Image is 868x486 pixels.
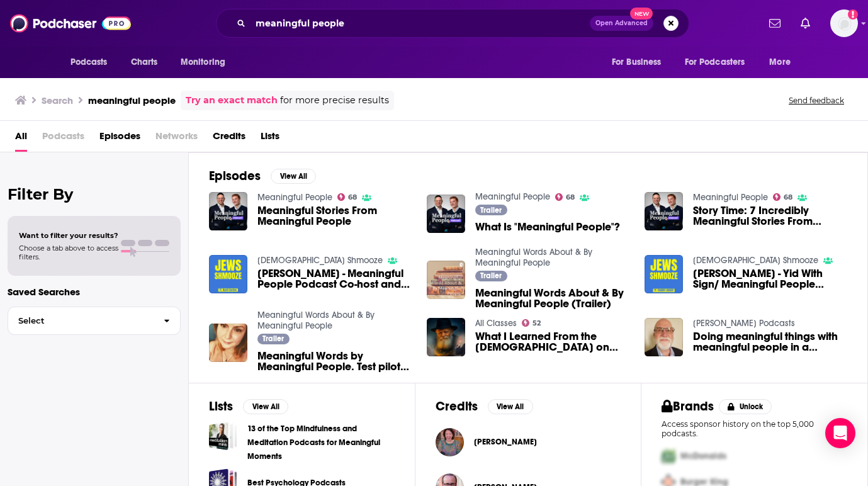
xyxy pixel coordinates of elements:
[257,268,412,290] a: Nachi Gordon - Meaningful People Podcast Co-host and Meaningful Minute Founder & CEO
[612,54,662,71] span: For Business
[427,318,465,356] img: What I Learned From the Rebbe on How to Impact People - Meaningful People Interview With Rabbi YY
[645,255,683,293] img: Yaakov Langer - Yid With Sign/ Meaningful People Podcast co-host
[262,335,284,342] span: Trailer
[693,205,847,227] a: Story Time: 7 Incredibly Meaningful Stories From Meaningful People
[209,422,237,450] a: 13 of the Top Mindfulness and Meditation Podcasts for Meaningful Moments
[155,126,198,152] span: Networks
[603,50,677,74] button: open menu
[62,50,124,74] button: open menu
[8,307,181,335] button: Select
[19,231,118,240] span: Want to filter your results?
[830,9,858,37] button: Show profile menu
[662,419,847,438] p: Access sponsor history on the top 5,000 podcasts.
[123,50,166,74] a: Charts
[719,399,772,414] button: Unlock
[42,126,84,152] span: Podcasts
[796,13,815,34] a: Show notifications dropdown
[348,195,357,200] span: 68
[533,320,541,326] span: 52
[825,418,855,448] div: Open Intercom Messenger
[475,331,629,353] span: What I Learned From the [DEMOGRAPHIC_DATA] on How to Impact People - Meaningful People Interview ...
[209,324,247,362] img: Meaningful Words by Meaningful People. Test pilot: “Nelson Mandela, In His Own Words...”
[474,437,537,447] a: Susan Ní Chriodain
[830,9,858,37] span: Logged in as jillgoldstein
[257,205,412,227] a: Meaningful Stories From Meaningful People
[427,195,465,233] img: What Is "Meaningful People"?
[685,54,745,71] span: For Podcasters
[257,351,412,372] a: Meaningful Words by Meaningful People. Test pilot: “Nelson Mandela, In His Own Words...”
[19,244,118,261] span: Choose a tab above to access filters.
[216,9,689,38] div: Search podcasts, credits, & more...
[693,192,768,203] a: Meaningful People
[590,16,653,31] button: Open AdvancedNew
[830,9,858,37] img: User Profile
[693,255,818,266] a: Jews Shmooze
[475,331,629,353] a: What I Learned From the Rebbe on How to Impact People - Meaningful People Interview With Rabbi YY
[251,13,590,33] input: Search podcasts, credits, & more...
[15,126,27,152] a: All
[243,399,288,414] button: View All
[630,8,653,20] span: New
[88,94,176,106] h3: meaningful people
[784,195,792,200] span: 68
[475,191,550,202] a: Meaningful People
[42,94,73,106] h3: Search
[475,222,620,232] a: What Is "Meaningful People"?
[693,318,795,329] a: Ian Berry's Podcasts
[662,398,714,414] h2: Brands
[257,351,412,372] span: Meaningful Words by Meaningful People. Test pilot: “[PERSON_NAME], In His Own Words...”
[8,185,181,203] h2: Filter By
[555,193,575,201] a: 68
[522,319,541,327] a: 52
[436,398,478,414] h2: Credits
[257,310,375,331] a: Meaningful Words About & By Meaningful People
[261,126,279,152] a: Lists
[209,255,247,293] img: Nachi Gordon - Meaningful People Podcast Co-host and Meaningful Minute Founder & CEO
[475,247,592,268] a: Meaningful Words About & By Meaningful People
[172,50,242,74] button: open menu
[8,317,154,325] span: Select
[209,168,261,184] h2: Episodes
[595,20,648,26] span: Open Advanced
[764,13,786,34] a: Show notifications dropdown
[209,168,316,184] a: EpisodesView All
[427,261,465,299] img: Meaningful Words About & By Meaningful People (Trailer)
[474,437,537,447] span: [PERSON_NAME]
[566,195,575,200] span: 68
[213,126,245,152] a: Credits
[247,422,395,463] a: 13 of the Top Mindfulness and Meditation Podcasts for Meaningful Moments
[848,9,858,20] svg: Add a profile image
[257,268,412,290] span: [PERSON_NAME] - Meaningful People Podcast Co-host and Meaningful Minute Founder & CEO
[271,169,316,184] button: View All
[693,268,847,290] a: Yaakov Langer - Yid With Sign/ Meaningful People Podcast co-host
[645,192,683,230] img: Story Time: 7 Incredibly Meaningful Stories From Meaningful People
[680,451,726,461] span: McDonalds
[773,193,793,201] a: 68
[693,331,847,353] a: Doing meaningful things with meaningful people in a meaningful way
[475,288,629,309] a: Meaningful Words About & By Meaningful People (Trailer)
[760,50,806,74] button: open menu
[70,54,108,71] span: Podcasts
[436,428,464,456] img: Susan Ní Chriodain
[645,318,683,356] a: Doing meaningful things with meaningful people in a meaningful way
[280,93,389,108] span: for more precise results
[769,54,791,71] span: More
[480,206,502,214] span: Trailer
[209,192,247,230] img: Meaningful Stories From Meaningful People
[785,95,848,106] button: Send feedback
[480,272,502,280] span: Trailer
